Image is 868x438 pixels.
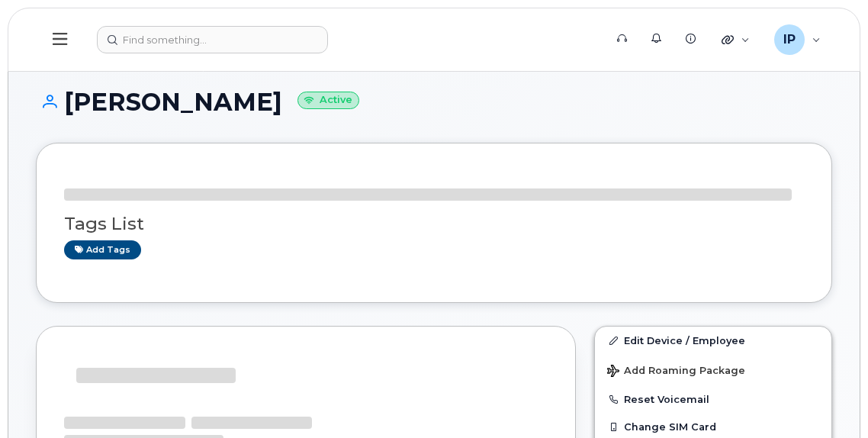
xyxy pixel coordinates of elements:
h1: [PERSON_NAME] [36,89,832,115]
a: Add tags [64,240,141,259]
small: Active [297,92,359,109]
span: Add Roaming Package [607,365,745,379]
button: Reset Voicemail [595,385,831,413]
h3: Tags List [64,214,804,233]
a: Edit Device / Employee [595,327,831,354]
button: Add Roaming Package [595,354,831,385]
